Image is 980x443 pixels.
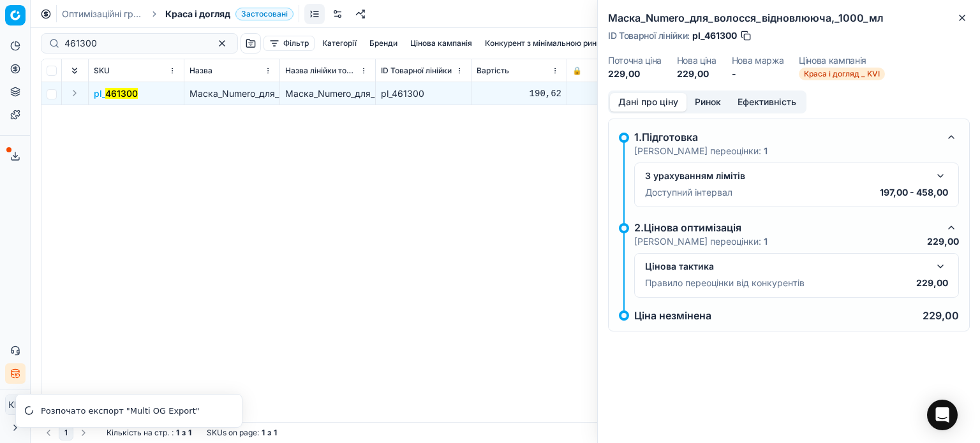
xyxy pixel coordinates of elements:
button: Expand all [67,63,82,78]
div: pl_461300 [381,87,466,100]
p: [PERSON_NAME] переоцінки: [634,235,768,248]
p: 229,00 [916,277,948,289]
span: Краса і догляд [165,8,230,20]
div: Open Intercom Messenger [927,400,958,430]
a: Оптимізаційні групи [62,8,144,20]
nav: pagination [41,425,91,440]
span: Застосовані [235,8,293,20]
span: SKUs on page : [207,428,259,438]
p: 229,00 [927,235,959,248]
button: Фільтр [264,36,315,51]
span: SKU [94,66,110,76]
span: ID Товарної лінійки [381,66,452,76]
strong: 1 [764,236,768,247]
span: Назва [189,66,212,76]
strong: з [267,428,271,438]
button: 1 [59,425,73,440]
div: З урахуванням лімітів [645,170,928,182]
dt: Цінова кампанія [799,56,885,65]
p: Правило переоцінки від конкурентів [645,277,805,289]
p: [PERSON_NAME] переоцінки: [634,145,768,157]
p: 229,00 [923,310,959,321]
dt: Нова маржа [732,56,784,65]
button: Ринок [687,93,729,112]
button: Дані про ціну [610,93,687,112]
span: Кількість на стр. [107,428,169,438]
div: 1.Підготовка [634,129,939,145]
dd: 229,00 [608,68,662,80]
strong: 1 [274,428,277,438]
span: КM [6,395,25,414]
button: Цінова кампанія [405,36,477,51]
div: 190,62 [477,87,561,100]
span: ID Товарної лінійки : [608,31,690,40]
strong: 1 [262,428,265,438]
span: Краса і догляд _ KVI [799,68,885,80]
button: Go to next page [76,425,91,440]
div: Розпочато експорт "Multi OG Export" [41,405,226,418]
button: pl_461300 [94,87,138,100]
span: Маска_Numero_для_волосся_відновлююча,_1000_мл [189,88,419,99]
p: 197,00 - 458,00 [880,186,948,199]
dt: Поточна ціна [608,56,662,65]
div: : [107,428,191,438]
dd: 229,00 [677,68,716,80]
button: КM [5,395,26,415]
span: Вартість [477,66,509,76]
span: 🔒 [572,66,582,76]
span: Краса і доглядЗастосовані [165,8,293,20]
dd: - [732,68,784,80]
button: Expand [67,85,82,101]
input: Пошук по SKU або назві [64,37,204,50]
div: 2.Цінова оптимізація [634,220,939,235]
div: Цінова тактика [645,260,928,273]
h2: Маска_Numero_для_волосся_відновлююча,_1000_мл [608,10,970,25]
strong: з [182,428,186,438]
button: Ефективність [729,93,805,112]
p: Доступний інтервал [645,186,732,199]
strong: 1 [176,428,179,438]
strong: 1 [764,145,768,156]
span: Назва лінійки товарів [285,66,357,76]
nav: breadcrumb [62,8,293,20]
dt: Нова ціна [677,56,716,65]
span: pl_ [94,87,138,100]
button: Категорії [317,36,362,51]
button: Бренди [364,36,403,51]
button: Go to previous page [41,425,56,440]
button: Конкурент з мінімальною ринковою ціною [480,36,650,51]
strong: 1 [188,428,191,438]
div: Маска_Numero_для_волосся_відновлююча,_1000_мл [285,87,370,100]
span: pl_461300 [692,29,737,42]
mark: 461300 [105,88,138,99]
p: Ціна незмінена [634,310,711,321]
